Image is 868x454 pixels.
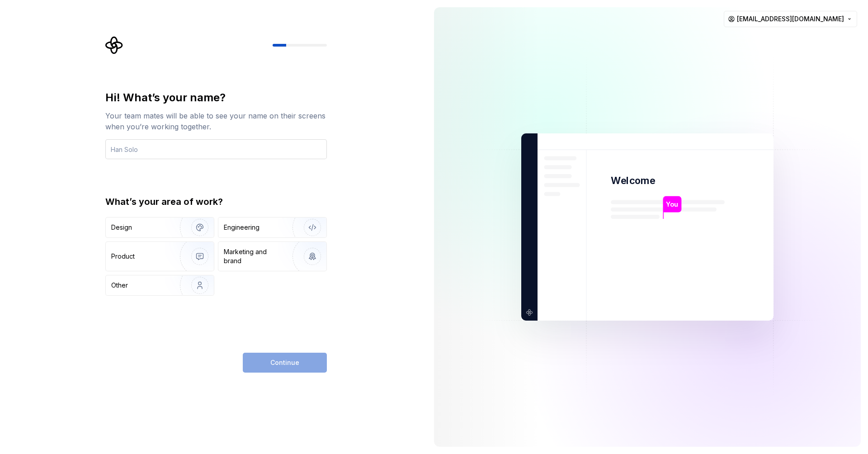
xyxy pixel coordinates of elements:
div: Product [111,252,135,261]
div: Marketing and brand [224,247,285,265]
div: What’s your area of work? [105,195,327,208]
div: Engineering [224,223,259,232]
div: Other [111,281,128,290]
div: Hi! What’s your name? [105,90,327,105]
span: [EMAIL_ADDRESS][DOMAIN_NAME] [737,14,844,24]
svg: Supernova Logo [105,36,123,54]
input: Han Solo [105,139,327,159]
div: Your team mates will be able to see your name on their screens when you’re working together. [105,110,327,132]
p: You [666,199,678,209]
div: Design [111,223,132,232]
p: Welcome [611,174,655,187]
button: [EMAIL_ADDRESS][DOMAIN_NAME] [724,11,857,27]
